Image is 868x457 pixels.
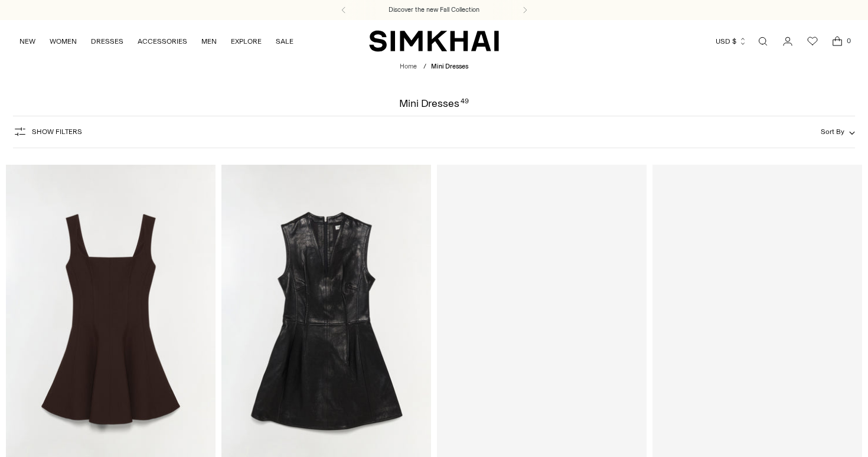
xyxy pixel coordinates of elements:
span: Mini Dresses [431,63,468,70]
button: Show Filters [13,122,82,141]
div: 49 [461,98,469,109]
a: NEW [19,28,35,54]
a: Open cart modal [825,30,849,53]
a: ACCESSORIES [138,28,187,54]
a: Wishlist [801,30,824,53]
a: EXPLORE [231,28,262,54]
div: / [423,62,426,72]
span: Sort By [821,128,844,136]
a: Go to the account page [776,30,800,53]
a: WOMEN [50,28,77,54]
a: SIMKHAI [369,30,499,53]
h1: Mini Dresses [399,98,468,109]
button: Sort By [821,125,855,138]
nav: breadcrumbs [400,62,468,72]
a: Open search modal [751,30,775,53]
a: MEN [201,28,217,54]
button: USD $ [716,28,747,54]
span: Show Filters [32,128,82,136]
a: DRESSES [91,28,123,54]
a: Discover the new Fall Collection [389,5,479,15]
span: 0 [843,35,854,46]
a: Home [400,63,417,70]
a: SALE [276,28,293,54]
